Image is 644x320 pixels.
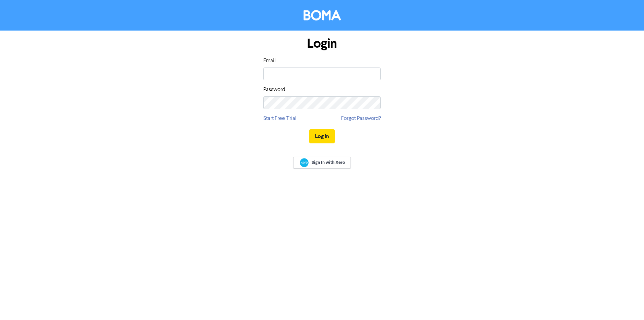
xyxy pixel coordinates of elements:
[263,86,285,94] label: Password
[610,288,644,320] iframe: Chat Widget
[341,115,381,123] a: Forgot Password?
[263,36,381,51] h1: Login
[309,129,335,143] button: Log In
[293,157,351,169] a: Sign In with Xero
[312,159,345,166] span: Sign In with Xero
[263,57,276,65] label: Email
[300,158,309,167] img: Xero logo
[304,10,341,20] img: BOMA Logo
[263,115,297,123] a: Start Free Trial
